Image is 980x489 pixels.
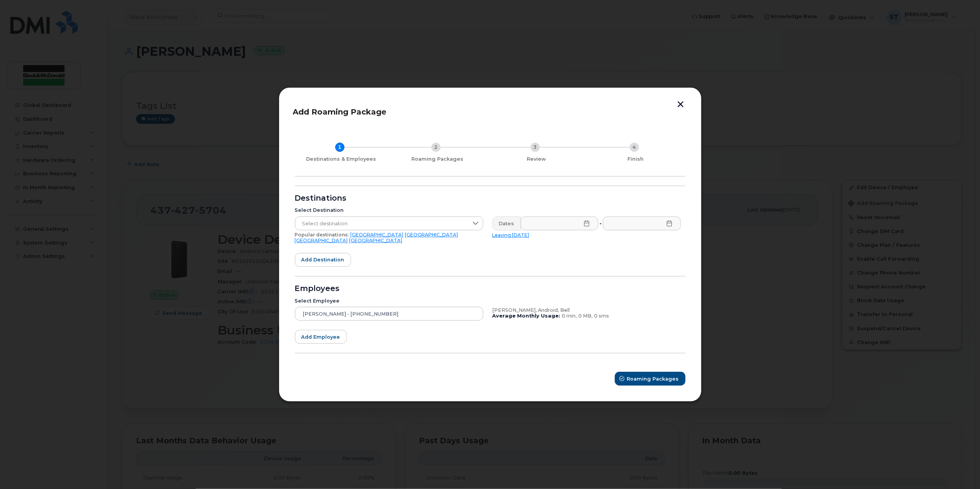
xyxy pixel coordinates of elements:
button: Add employee [295,330,347,344]
button: Roaming Packages [615,372,686,386]
div: Employees [295,286,686,292]
div: Select Employee [295,298,483,304]
a: [GEOGRAPHIC_DATA] [349,238,403,243]
span: 0 min, [562,313,577,319]
span: Popular destinations: [295,232,349,238]
div: Destinations [295,195,686,201]
span: Select destination [295,217,468,231]
input: Please fill out this field [521,216,599,230]
span: 0 MB, [579,313,593,319]
button: Add destination [295,253,351,267]
div: 2 [431,143,441,152]
div: 3 [531,143,540,152]
span: Add Roaming Package [293,107,387,116]
a: [GEOGRAPHIC_DATA] [405,232,458,238]
div: Roaming Packages [391,156,484,162]
span: Add employee [301,333,340,341]
div: - [598,216,603,230]
div: Select Destination [295,207,483,213]
div: Finish [589,156,682,162]
span: Roaming Packages [627,375,679,383]
span: Add destination [301,256,344,263]
div: [PERSON_NAME], Android, Bell [492,307,681,313]
input: Please fill out this field [603,216,681,230]
div: 4 [630,143,639,152]
a: [GEOGRAPHIC_DATA] [351,232,404,238]
a: Leaving [DATE] [492,232,529,238]
a: [GEOGRAPHIC_DATA] [295,238,348,243]
input: Search device [295,307,483,321]
span: 0 sms [594,313,609,319]
b: Average Monthly Usage: [492,313,561,319]
div: Review [490,156,583,162]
